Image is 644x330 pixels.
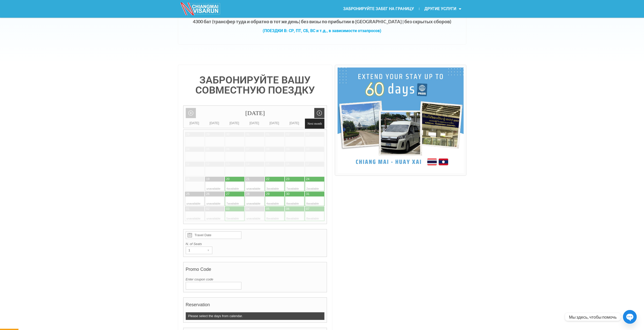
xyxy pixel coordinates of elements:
div: 04 [186,147,190,151]
a: ЗАБРОНИРУЙТЕ ЗАБЕГ НА ГРАНИЦУ [338,3,419,15]
div: 24 [306,177,309,181]
div: 11 [186,162,190,166]
label: N. of Seats [186,241,325,247]
div: [DATE] [183,106,327,121]
div: [DATE] [284,121,304,126]
font: ЗАБРОНИРУЙТЕ ВАШУ СОВМЕСТНУЮ ПОЕЗДКУ [195,74,315,96]
div: 26 [206,192,210,196]
div: 30 [226,132,230,137]
div: 04 [246,207,250,211]
div: 02 [206,207,210,211]
span: Next month [305,119,324,129]
div: 06 [226,147,230,151]
div: 25 [186,192,190,196]
h4: Reservation [186,300,325,312]
div: [DATE] [204,121,224,126]
div: 03 [306,132,309,137]
font: ДРУГИЕ УСЛУГИ [424,6,456,11]
font: ЗАБРОНИРУЙТЕ ЗАБЕГ НА ГРАНИЦУ [343,6,414,11]
div: 20 [226,177,230,181]
div: 18 [186,177,190,181]
div: 07 [306,207,309,211]
div: 19 [206,177,210,181]
div: 17 [306,162,309,166]
div: [DATE] [224,121,244,126]
div: 02 [286,132,289,137]
div: 05 [266,207,269,211]
div: 28 [246,192,250,196]
font: трансфер туда и обратно в тот же день [213,19,299,24]
div: 15 [266,162,269,166]
div: 03 [226,207,230,211]
div: 27 [226,192,230,196]
div: [DATE] [244,121,264,126]
font: | без визы по прибытии в [GEOGRAPHIC_DATA] | без скрытых сборов) [299,19,451,24]
div: [DATE] [264,121,284,126]
div: 06 [286,207,289,211]
div: 01 [186,207,190,211]
font: (ПОЕЗДКИ В: СР, ПТ, СБ, ВС и т.д., в зависимости от [263,28,362,33]
div: [DATE] [184,121,204,126]
div: 29 [266,192,269,196]
font: 4300 бат ( [193,19,213,24]
div: 23 [286,177,289,181]
div: Please select the days from calendar. [186,312,325,320]
div: 10 [306,147,309,151]
a: Next month [314,108,324,118]
div: [DATE] [304,121,324,126]
div: 22 [266,177,269,181]
div: ▾ [205,247,212,254]
div: 07 [246,147,250,151]
div: 29 [206,132,210,137]
div: 14 [246,162,250,166]
font: запросов) [362,28,381,33]
div: 05 [206,147,210,151]
nav: Меню [322,3,466,15]
div: 16 [286,162,289,166]
div: 30 [286,192,289,196]
div: 28 [186,132,190,137]
div: 13 [226,162,230,166]
div: 09 [286,147,289,151]
div: 1 [186,247,202,254]
div: 12 [206,162,210,166]
div: 01 [266,132,269,137]
div: 08 [266,147,269,151]
label: Enter coupon code [186,277,325,282]
div: 21 [246,177,250,181]
div: 31 [246,132,250,137]
a: ДРУГИЕ УСЛУГИ [419,3,466,15]
h4: Promo Code [186,264,325,277]
div: 31 [306,192,309,196]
